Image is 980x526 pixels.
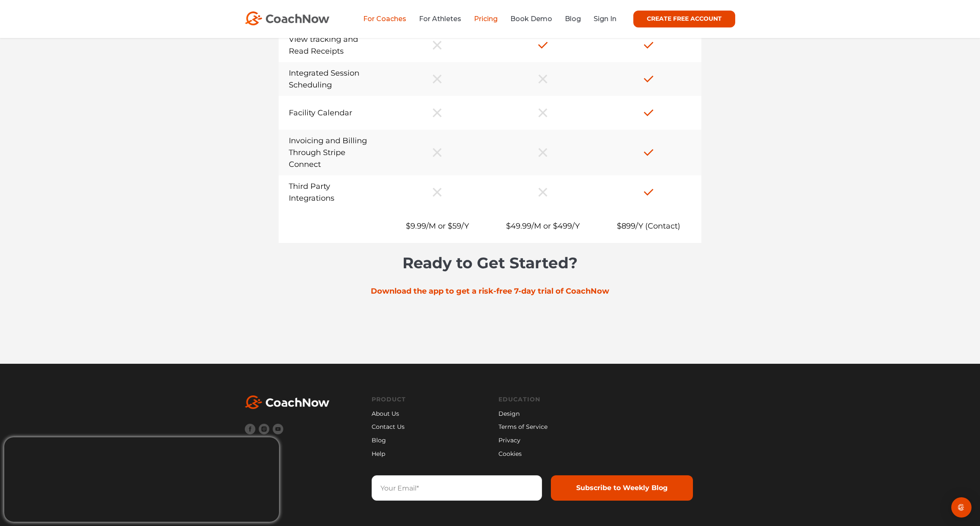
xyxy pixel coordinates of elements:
a: Blog [372,436,406,445]
div: View tracking and Read Receipts [279,28,384,62]
img: CoachNow Logo [245,11,329,25]
img: close [430,38,444,52]
a: Education [498,395,608,403]
iframe: Embedded CTA [437,333,543,355]
a: Contact Us [372,422,406,432]
div: Navigation Menu [372,395,406,459]
img: White CoachNow Logo [245,395,329,409]
div: Navigation Menu [498,395,608,459]
a: Book Demo [510,15,552,23]
img: close [430,185,444,199]
a: Blog [565,15,581,23]
img: Check [642,146,655,159]
img: Check [642,72,655,86]
img: close [536,72,550,86]
div: Facility Calendar [279,102,384,124]
a: Design [498,409,608,419]
img: Check [536,38,550,52]
div: Third Party Integrations [279,175,384,209]
a: For Athletes [419,15,461,23]
a: CREATE FREE ACCOUNT [633,11,735,27]
iframe: Popup CTA [4,437,279,522]
img: Facebook [245,424,255,434]
img: Instagram [259,424,269,434]
a: For Coaches [363,15,406,23]
img: Check [642,106,655,120]
div: Invoicing and Billing Through Stripe Connect [279,130,384,175]
a: About Us [372,409,406,419]
img: close [536,106,550,120]
strong: Download the app to get a risk-free 7-day trial of CoachNow [371,286,609,296]
input: Subscribe to Weekly Blog [551,475,693,501]
img: close [430,146,444,159]
a: Cookies [498,450,608,459]
img: close [536,185,550,199]
div: $899/Y (Contact) [596,215,701,237]
img: close [430,106,444,120]
div: Open Intercom Messenger [951,497,972,518]
a: Pricing [474,15,498,23]
img: Youtube [273,424,283,434]
div: $9.99/M or $59/Y [384,215,490,237]
a: Terms of Service [498,422,608,432]
a: Privacy [498,436,608,445]
a: Sign In [594,15,616,23]
img: close [536,146,550,159]
img: Check [642,185,655,199]
img: Check [642,38,655,52]
div: $49.99/M or $499/Y [490,215,596,237]
span: Ready to Get Started? [402,253,578,272]
input: Your Email* [372,475,542,501]
a: Help [372,450,406,459]
div: Integrated Session Scheduling [279,62,384,96]
img: close [430,72,444,86]
a: Product [372,395,406,403]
